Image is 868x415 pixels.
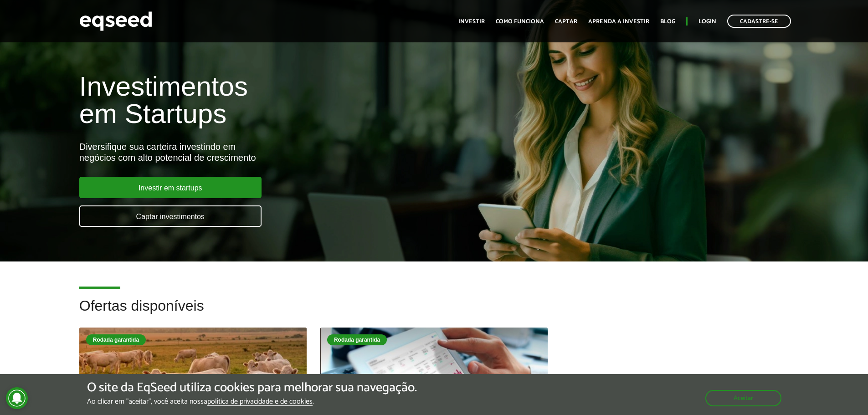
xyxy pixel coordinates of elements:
[705,390,781,406] button: Aceitar
[79,141,500,163] div: Diversifique sua carteira investindo em negócios com alto potencial de crescimento
[79,205,262,227] a: Captar investimentos
[79,298,789,328] h2: Ofertas disponíveis
[727,15,791,28] a: Cadastre-se
[496,19,544,25] a: Como funciona
[79,9,152,33] img: EqSeed
[86,334,146,345] div: Rodada garantida
[660,19,675,25] a: Blog
[699,19,716,25] a: Login
[87,397,417,406] p: Ao clicar em "aceitar", você aceita nossa .
[79,73,500,128] h1: Investimentos em Startups
[327,334,387,345] div: Rodada garantida
[87,381,417,395] h5: O site da EqSeed utiliza cookies para melhorar sua navegação.
[588,19,649,25] a: Aprenda a investir
[458,19,485,25] a: Investir
[555,19,577,25] a: Captar
[207,398,313,406] a: política de privacidade e de cookies
[79,177,262,198] a: Investir em startups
